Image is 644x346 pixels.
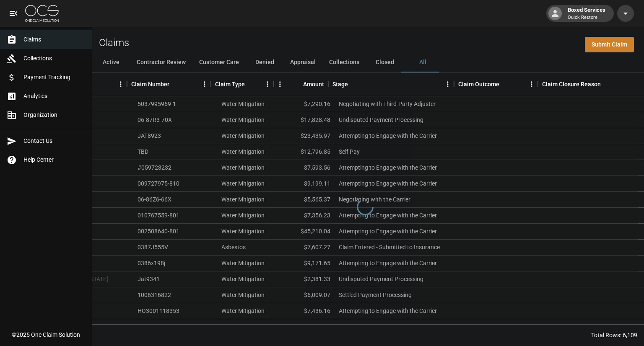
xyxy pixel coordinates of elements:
[525,78,538,90] button: Menu
[564,6,609,21] div: Boxed Services
[23,137,85,145] span: Contact Us
[585,37,634,52] a: Submit Claim
[332,72,348,96] div: Stage
[454,72,538,96] div: Claim Outcome
[348,78,360,90] button: Sort
[23,54,85,63] span: Collections
[274,72,328,96] div: Amount
[23,111,85,119] span: Organization
[127,72,211,96] div: Claim Number
[130,52,192,72] button: Contractor Review
[404,52,441,72] button: All
[192,52,246,72] button: Customer Care
[339,323,410,331] div: Negotiating with the Carrier
[246,52,283,72] button: Denied
[92,52,644,72] div: dynamic tabs
[138,323,168,331] div: 0387L733Z
[568,14,605,21] p: Quick Restore
[169,78,181,90] button: Sort
[25,5,59,22] img: ocs-logo-white-transparent.png
[23,35,85,44] span: Claims
[22,72,127,96] div: Claim Name
[441,78,454,90] button: Menu
[280,319,335,335] div: $4,568.99
[92,52,130,72] button: Active
[366,52,404,72] button: Closed
[283,52,322,72] button: Appraisal
[591,331,637,339] div: Total Rows: 6,109
[99,37,129,49] h2: Claims
[274,78,286,90] button: Menu
[211,72,274,96] div: Claim Type
[23,155,85,164] span: Help Center
[215,72,245,96] div: Claim Type
[322,52,366,72] button: Collections
[5,5,22,22] button: open drawer
[499,78,511,90] button: Sort
[23,92,85,101] span: Analytics
[23,73,85,82] span: Payment Tracking
[542,72,601,96] div: Claim Closure Reason
[198,78,211,90] button: Menu
[458,72,499,96] div: Claim Outcome
[245,78,257,90] button: Sort
[114,78,127,90] button: Menu
[131,72,169,96] div: Claim Number
[12,331,80,339] div: © 2025 One Claim Solution
[328,72,454,96] div: Stage
[261,78,274,90] button: Menu
[601,78,613,90] button: Sort
[303,72,324,96] div: Amount
[221,323,265,331] div: Water Mitigation
[291,78,303,90] button: Sort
